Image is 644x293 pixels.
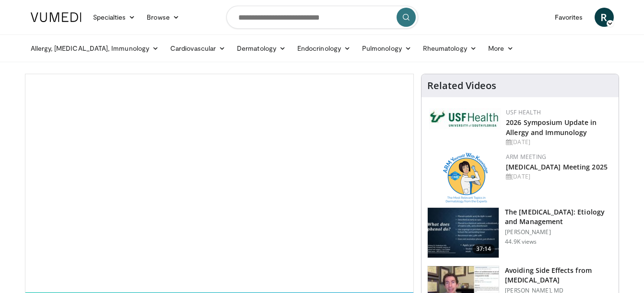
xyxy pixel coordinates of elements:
a: Allergy, [MEDICAL_DATA], Immunology [25,39,165,58]
h4: Related Videos [427,80,496,91]
a: Specialties [87,8,141,27]
video-js: Video Player [25,74,414,293]
a: Dermatology [231,39,292,58]
a: ARM Meeting [506,153,546,161]
a: 2026 Symposium Update in Allergy and Immunology [506,118,597,137]
a: [MEDICAL_DATA] Meeting 2025 [506,162,608,171]
p: [PERSON_NAME] [505,228,613,236]
img: 89a28c6a-718a-466f-b4d1-7c1f06d8483b.png.150x105_q85_autocrop_double_scale_upscale_version-0.2.png [443,153,488,203]
a: R [595,8,614,27]
h3: Avoiding Side Effects from [MEDICAL_DATA] [505,266,613,285]
span: 37:14 [472,244,495,254]
a: More [482,39,519,58]
img: c5af237d-e68a-4dd3-8521-77b3daf9ece4.150x105_q85_crop-smart_upscale.jpg [428,208,499,258]
div: [DATE] [506,172,611,181]
p: 44.9K views [505,238,537,246]
img: 6ba8804a-8538-4002-95e7-a8f8012d4a11.png.150x105_q85_autocrop_double_scale_upscale_version-0.2.jpg [429,108,501,129]
h3: The [MEDICAL_DATA]: Etiology and Management [505,207,613,226]
a: Pulmonology [356,39,417,58]
a: Endocrinology [292,39,356,58]
img: VuMedi Logo [31,12,82,22]
a: Browse [141,8,185,27]
a: Favorites [549,8,589,27]
a: Cardiovascular [164,39,231,58]
a: Rheumatology [417,39,482,58]
a: 37:14 The [MEDICAL_DATA]: Etiology and Management [PERSON_NAME] 44.9K views [427,207,613,258]
a: USF Health [506,108,541,116]
input: Search topics, interventions [226,6,418,29]
div: [DATE] [506,138,611,146]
